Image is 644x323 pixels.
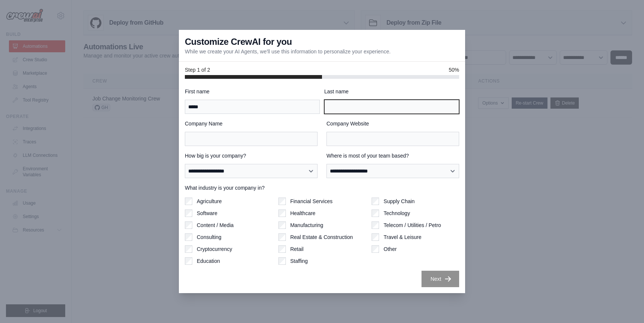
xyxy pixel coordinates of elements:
label: Healthcare [290,209,316,217]
label: First name [185,88,320,95]
label: Manufacturing [290,221,323,229]
p: While we create your AI Agents, we'll use this information to personalize your experience. [185,48,391,55]
label: Supply Chain [383,198,414,205]
iframe: Chat Widget [607,287,644,323]
label: Software [197,209,217,217]
label: Other [383,245,397,253]
label: Travel & Leisure [383,233,421,241]
span: 50% [449,66,459,74]
label: Company Name [185,120,318,127]
span: Step 1 of 2 [185,66,210,74]
label: Company Website [326,120,459,127]
label: Last name [324,88,459,95]
label: What industry is your company in? [185,184,459,192]
label: Education [197,257,220,265]
label: Real Estate & Construction [290,233,353,241]
label: Where is most of your team based? [326,152,459,159]
label: Telecom / Utilities / Petro [383,221,441,229]
label: Technology [383,209,410,217]
label: Consulting [197,233,221,241]
label: Financial Services [290,198,333,205]
label: Agriculture [197,198,222,205]
button: Next [422,271,459,287]
label: Cryptocurrency [197,245,232,253]
label: Content / Media [197,221,234,229]
label: How big is your company? [185,152,318,159]
label: Retail [290,245,304,253]
label: Staffing [290,257,308,265]
h3: Customize CrewAI for you [185,36,292,48]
